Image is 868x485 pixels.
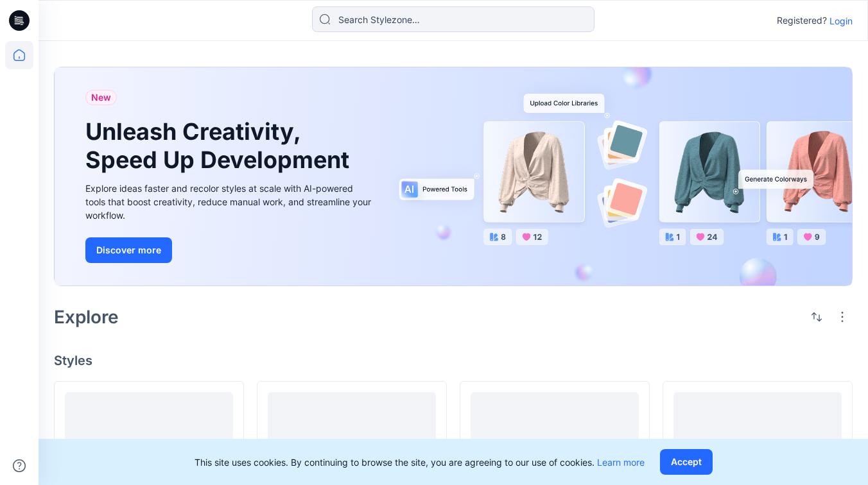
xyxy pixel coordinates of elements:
button: Discover more [85,237,172,263]
p: Login [829,14,853,28]
h4: Styles [54,353,853,368]
button: Accept [660,449,713,475]
div: Explore ideas faster and recolor styles at scale with AI-powered tools that boost creativity, red... [85,182,374,222]
a: Discover more [85,237,374,263]
input: Search Stylezone… [312,6,595,32]
h2: Explore [54,307,119,327]
p: Registered? [777,13,827,28]
h1: Unleash Creativity, Speed Up Development [85,118,355,173]
p: This site uses cookies. By continuing to browse the site, you are agreeing to our use of cookies. [195,455,645,469]
span: New [91,90,111,105]
a: Learn more [597,457,645,468]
